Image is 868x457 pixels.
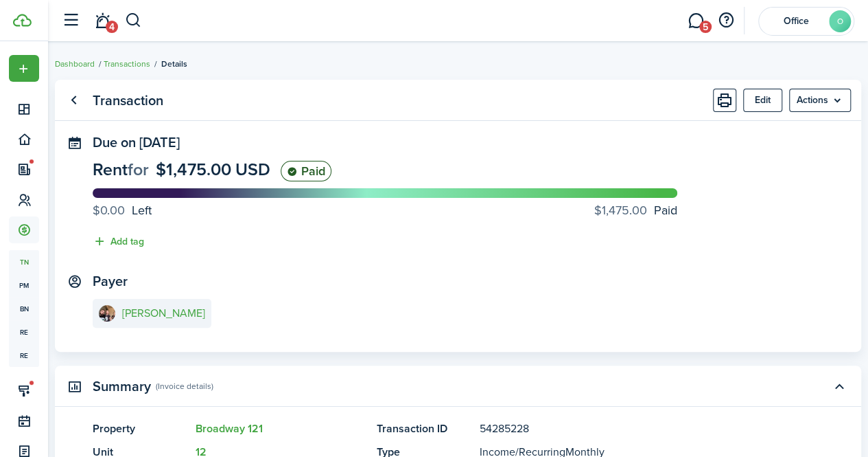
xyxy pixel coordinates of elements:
[93,234,144,249] button: Add tag
[594,201,647,220] progress-caption-label-value: $1,475.00
[106,21,118,33] span: 4
[9,250,39,274] a: tn
[829,10,851,32] avatar-text: O
[99,305,115,322] img: David Solberg
[125,9,142,32] button: Search
[89,3,115,38] a: Notifications
[713,89,736,112] button: Print
[789,89,851,112] menu-btn: Actions
[93,421,189,437] panel-main-title: Property
[156,380,213,392] panel-main-subtitle: (Invoice details)
[9,55,39,82] button: Open menu
[699,21,712,33] span: 5
[93,299,211,328] a: David Solberg[PERSON_NAME]
[93,157,128,182] span: Rent
[156,157,270,182] span: $1,475.00 USD
[104,58,150,70] a: Transactions
[9,297,39,320] a: bn
[594,201,677,220] progress-caption-label: Paid
[9,320,39,344] a: re
[128,157,149,182] span: for
[93,274,128,289] panel-main-title: Payer
[480,421,782,437] panel-main-description: 54285228
[196,421,263,436] a: Broadway 121
[9,274,39,297] a: pm
[377,421,473,437] panel-main-title: Transaction ID
[743,89,782,112] button: Edit
[93,201,125,220] progress-caption-label-value: $0.00
[281,161,331,181] status: Paid
[714,9,738,32] button: Open resource center
[93,93,163,109] panel-main-title: Transaction
[122,307,205,320] e-details-info-title: [PERSON_NAME]
[161,58,187,70] span: Details
[789,89,851,112] button: Open menu
[55,58,95,70] a: Dashboard
[93,201,152,220] progress-caption-label: Left
[683,3,709,38] a: Messaging
[769,16,823,26] span: Office
[62,89,85,112] a: Go back
[93,132,180,153] span: Due on [DATE]
[93,379,151,394] panel-main-title: Summary
[828,375,851,398] button: Toggle accordion
[58,8,84,34] button: Open sidebar
[13,14,32,27] img: TenantCloud
[9,344,39,367] a: re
